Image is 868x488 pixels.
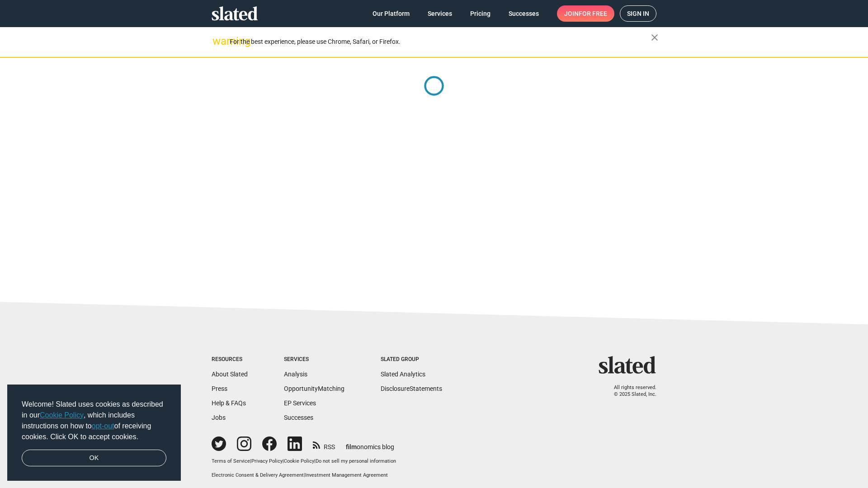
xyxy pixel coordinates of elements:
[649,32,660,43] mat-icon: close
[230,36,651,48] div: For the best experience, please use Chrome, Safari, or Firefox.
[22,450,166,467] a: dismiss cookie message
[420,5,459,22] a: Services
[381,371,425,378] a: Slated Analytics
[212,356,248,363] div: Resources
[92,422,114,430] a: opt-out
[212,414,226,421] a: Jobs
[304,472,305,478] span: |
[627,6,649,21] span: Sign in
[501,5,546,22] a: Successes
[212,458,250,464] a: Terms of Service
[620,5,656,22] a: Sign in
[463,5,498,22] a: Pricing
[365,5,417,22] a: Our Platform
[428,5,452,22] span: Services
[509,5,539,22] span: Successes
[284,356,344,363] div: Services
[284,399,316,407] a: EP Services
[373,5,410,22] span: Our Platform
[7,385,181,481] div: cookieconsent
[314,458,316,464] span: |
[284,385,344,392] a: OpportunityMatching
[284,371,307,378] a: Analysis
[212,399,246,407] a: Help & FAQs
[470,5,491,22] span: Pricing
[305,472,388,478] a: Investment Management Agreement
[284,414,313,421] a: Successes
[40,411,84,419] a: Cookie Policy
[212,385,227,392] a: Press
[346,436,394,451] a: filmonomics blog
[251,458,283,464] a: Privacy Policy
[564,5,607,22] span: Join
[212,472,304,478] a: Electronic Consent & Delivery Agreement
[212,36,223,47] mat-icon: warning
[346,443,357,450] span: film
[316,458,396,465] button: Do not sell my personal information
[212,371,248,378] a: About Slated
[22,399,166,442] span: Welcome! Slated uses cookies as described in our , which includes instructions on how to of recei...
[313,437,335,451] a: RSS
[381,356,442,363] div: Slated Group
[381,385,442,392] a: DisclosureStatements
[557,5,614,22] a: Joinfor free
[579,5,607,22] span: for free
[250,458,251,464] span: |
[604,385,656,398] p: All rights reserved. © 2025 Slated, Inc.
[283,458,284,464] span: |
[284,458,314,464] a: Cookie Policy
